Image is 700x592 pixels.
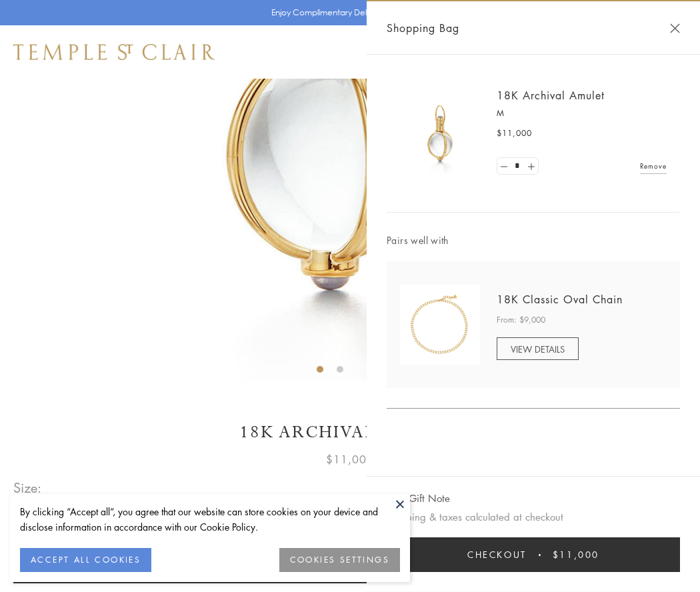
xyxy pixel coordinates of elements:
[387,537,680,572] button: Checkout $11,000
[387,509,680,525] p: Shipping & taxes calculated at checkout
[497,292,623,307] a: 18K Classic Oval Chain
[467,547,527,562] span: Checkout
[497,158,511,175] a: Set quantity to 0
[670,23,680,33] button: Close Shopping Bag
[387,233,680,248] span: Pairs well with
[497,88,605,103] a: 18K Archival Amulet
[387,19,459,37] span: Shopping Bag
[400,285,480,365] img: N88865-OV18
[20,504,400,535] div: By clicking “Accept all”, you agree that our website can store cookies on your device and disclos...
[13,44,215,60] img: Temple St. Clair
[497,337,579,360] a: VIEW DETAILS
[497,127,532,140] span: $11,000
[553,547,599,562] span: $11,000
[497,313,545,327] span: From: $9,000
[20,548,151,572] button: ACCEPT ALL COOKIES
[13,421,687,444] h1: 18K Archival Amulet
[497,107,667,120] p: M
[400,93,480,173] img: 18K Archival Amulet
[387,490,450,507] button: Add Gift Note
[640,159,667,173] a: Remove
[279,548,400,572] button: COOKIES SETTINGS
[13,477,43,499] span: Size:
[271,6,423,19] p: Enjoy Complimentary Delivery & Returns
[524,158,537,175] a: Set quantity to 2
[511,343,565,355] span: VIEW DETAILS
[326,451,374,468] span: $11,000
